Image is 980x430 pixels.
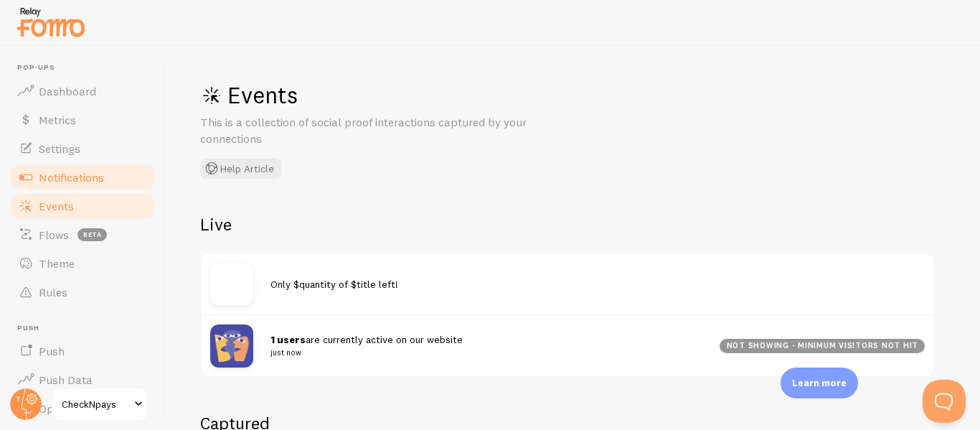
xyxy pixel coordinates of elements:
span: Theme [39,256,75,271]
span: Push [39,344,65,358]
img: pageviews.png [210,324,253,368]
span: Settings [39,141,80,156]
span: Rules [39,285,67,299]
a: Notifications [9,163,156,192]
span: Push [17,324,156,333]
strong: 1 users [270,333,306,346]
img: fomo-relay-logo-orange.svg [15,4,87,40]
small: just now [270,346,702,359]
span: Notifications [39,170,104,184]
a: Push Data [9,365,156,394]
span: Pop-ups [17,63,156,73]
a: Settings [9,134,156,163]
iframe: Help Scout Beacon - Open [923,380,966,423]
p: Learn more [792,376,847,390]
h1: Events [200,80,631,110]
a: Rules [9,278,156,307]
h2: Live [200,213,935,235]
span: Dashboard [39,84,96,98]
a: Events [9,192,156,220]
span: Only $quantity of $title left! [270,278,398,291]
a: Flows beta [9,220,156,249]
a: Metrics [9,106,156,134]
span: Metrics [39,113,76,127]
span: Flows [39,228,69,242]
span: beta [77,228,107,241]
span: Events [39,199,74,213]
div: Learn more [781,368,858,398]
img: no_image.svg [210,263,253,306]
button: Help Article [200,159,281,179]
p: This is a collection of social proof interactions captured by your connections [200,114,545,147]
div: not showing - minimum visitors not hit [720,339,925,353]
a: Dashboard [9,77,156,106]
span: Push Data [39,373,93,387]
span: are currently active on our website [270,333,702,360]
a: Theme [9,249,156,278]
span: CheckNpays [62,396,130,413]
a: CheckNpays [52,387,149,421]
a: Push [9,337,156,365]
